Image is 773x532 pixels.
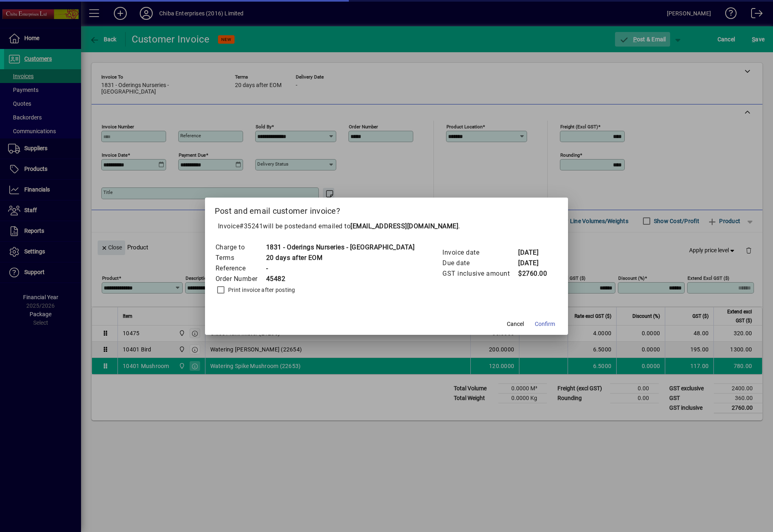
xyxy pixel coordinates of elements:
[507,320,524,328] span: Cancel
[518,258,550,268] td: [DATE]
[305,222,458,230] span: and emailed to
[518,247,550,258] td: [DATE]
[442,268,518,279] td: GST inclusive amount
[239,222,263,230] span: #35241
[266,253,415,263] td: 20 days after EOM
[205,198,568,221] h2: Post and email customer invoice?
[266,242,415,253] td: 1831 - Oderings Nurseries - [GEOGRAPHIC_DATA]
[442,247,518,258] td: Invoice date
[518,268,550,279] td: $2760.00
[535,320,555,328] span: Confirm
[266,274,415,284] td: 45482
[532,317,558,332] button: Confirm
[215,221,559,231] p: Invoice will be posted .
[215,242,266,253] td: Charge to
[502,317,528,332] button: Cancel
[215,253,266,263] td: Terms
[350,222,458,230] b: [EMAIL_ADDRESS][DOMAIN_NAME]
[215,274,266,284] td: Order Number
[226,286,295,294] label: Print invoice after posting
[266,263,415,274] td: -
[215,263,266,274] td: Reference
[442,258,518,268] td: Due date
